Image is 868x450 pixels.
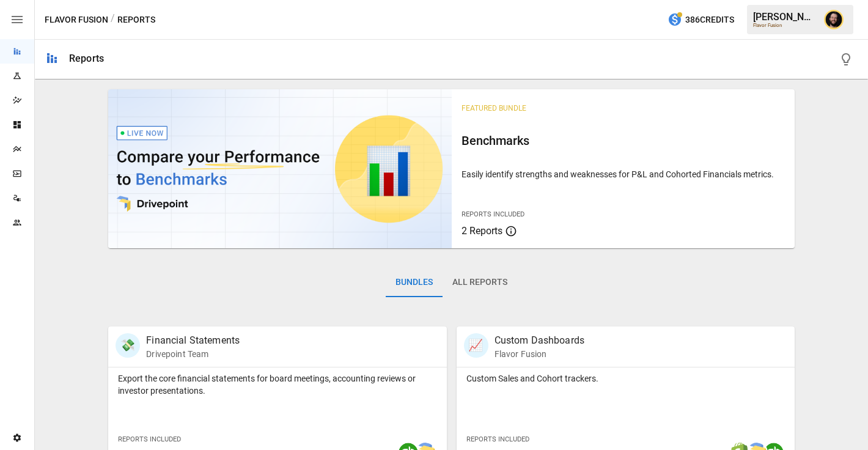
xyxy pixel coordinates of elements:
[118,372,436,397] p: Export the core financial statements for board meetings, accounting reviews or investor presentat...
[462,168,785,180] p: Easily identify strengths and weaknesses for P&L and Cohorted Financials metrics.
[108,89,451,248] img: video thumbnail
[146,333,240,348] p: Financial Statements
[69,53,104,64] div: Reports
[824,10,844,29] img: Ciaran Nugent
[466,372,785,385] p: Custom Sales and Cohort trackers.
[462,104,526,112] span: Featured Bundle
[464,333,488,358] div: 📈
[753,11,817,23] div: [PERSON_NAME]
[466,435,529,443] span: Reports Included
[817,2,851,37] button: Ciaran Nugent
[462,131,785,150] h6: Benchmarks
[45,12,108,28] button: Flavor Fusion
[663,9,739,31] button: 386Credits
[495,348,585,360] p: Flavor Fusion
[685,12,734,28] span: 386 Credits
[111,12,115,28] div: /
[462,210,524,218] span: Reports Included
[443,268,517,297] button: All Reports
[386,268,443,297] button: Bundles
[462,225,502,237] span: 2 Reports
[753,23,817,28] div: Flavor Fusion
[118,435,181,443] span: Reports Included
[495,333,585,348] p: Custom Dashboards
[116,333,140,358] div: 💸
[146,348,240,360] p: Drivepoint Team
